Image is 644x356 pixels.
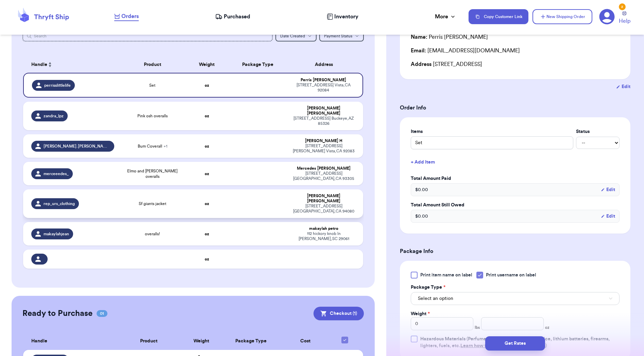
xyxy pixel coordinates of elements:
[400,104,630,112] h3: Order Info
[292,138,355,143] div: [PERSON_NAME] H
[292,166,355,171] div: Mercedes [PERSON_NAME]
[114,12,139,21] a: Orders
[601,213,615,220] button: Edit
[619,11,630,25] a: Help
[205,232,209,236] strong: oz
[411,47,620,55] div: [EMAIL_ADDRESS][DOMAIN_NAME]
[205,114,209,118] strong: oz
[205,83,209,87] strong: oz
[275,31,317,41] button: Date Created
[31,61,47,68] span: Handle
[415,186,428,193] span: $ 0.00
[619,17,630,25] span: Help
[205,202,209,206] strong: oz
[313,307,364,320] button: Checkout (1)
[31,338,47,345] span: Handle
[139,201,166,206] span: Sf giants jacket
[475,325,480,330] span: lbs
[619,3,626,10] div: 2
[280,34,305,38] span: Date Created
[44,113,64,119] span: zandra_lpz
[411,48,426,53] span: Email:
[601,186,615,193] button: Edit
[334,13,358,21] span: Inventory
[44,231,69,237] span: makaylahjean
[116,333,182,350] th: Product
[319,31,364,41] button: Payment Status
[292,231,355,241] div: 112 hickory knob ln [PERSON_NAME] , SC 29061
[411,34,427,40] span: Name:
[411,292,620,305] button: Select an option
[97,310,107,317] span: 01
[292,171,355,181] div: [STREET_ADDRESS] [GEOGRAPHIC_DATA] , CA 93305
[182,333,221,350] th: Weight
[486,272,536,278] span: Print username on label
[288,56,363,73] th: Address
[411,202,620,208] label: Total Amount Still Owed
[121,12,139,20] span: Orders
[292,204,355,214] div: [STREET_ADDRESS] [GEOGRAPHIC_DATA] , CA 94080
[411,128,573,135] label: Items
[149,83,155,88] span: Set
[324,34,352,38] span: Payment Status
[224,13,250,21] span: Purchased
[47,61,53,69] button: Sort ascending
[292,226,355,231] div: makaylah petro
[292,193,355,204] div: [PERSON_NAME] [PERSON_NAME]
[44,143,110,149] span: [PERSON_NAME].[PERSON_NAME]
[118,56,186,73] th: Product
[292,106,355,116] div: [PERSON_NAME] [PERSON_NAME]
[138,143,167,149] span: Bum Coverall
[327,13,358,21] a: Inventory
[576,128,620,135] label: Status
[44,83,71,88] span: perrisslittlelife
[227,56,288,73] th: Package Type
[164,144,167,148] span: + 1
[411,62,431,67] span: Address
[122,168,182,179] span: Elmo and [PERSON_NAME] overalls
[137,113,168,119] span: Pink osh overalls
[205,172,209,176] strong: oz
[221,333,281,350] th: Package Type
[616,83,630,90] button: Edit
[400,247,630,255] h3: Package Info
[408,155,622,170] button: + Add Item
[411,284,445,291] label: Package Type
[469,9,528,24] button: Copy Customer Link
[281,333,331,350] th: Cost
[420,272,472,278] span: Print item name on label
[205,144,209,148] strong: oz
[418,295,453,302] span: Select an option
[205,257,209,261] strong: oz
[22,308,92,319] h2: Ready to Purchase
[292,116,355,126] div: [STREET_ADDRESS] Buckeye , AZ 85326
[292,83,354,93] div: [STREET_ADDRESS] Vista , CA 92084
[186,56,227,73] th: Weight
[435,13,456,21] div: More
[44,171,69,176] span: merceeedes_
[145,231,160,237] span: overalls!
[411,33,488,41] div: Perris [PERSON_NAME]
[599,9,615,24] a: 2
[411,60,620,68] div: [STREET_ADDRESS]
[292,143,355,154] div: [STREET_ADDRESS][PERSON_NAME] Vista , CA 92083
[292,78,354,83] div: Perris [PERSON_NAME]
[411,310,430,317] label: Weight
[415,213,428,220] span: $ 0.00
[532,9,592,24] button: New Shipping Order
[22,31,273,41] input: Search
[215,13,250,21] a: Purchased
[411,175,620,182] label: Total Amount Paid
[485,336,545,351] button: Get Rates
[44,201,75,206] span: rep_urs_clothing
[545,325,549,330] span: oz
